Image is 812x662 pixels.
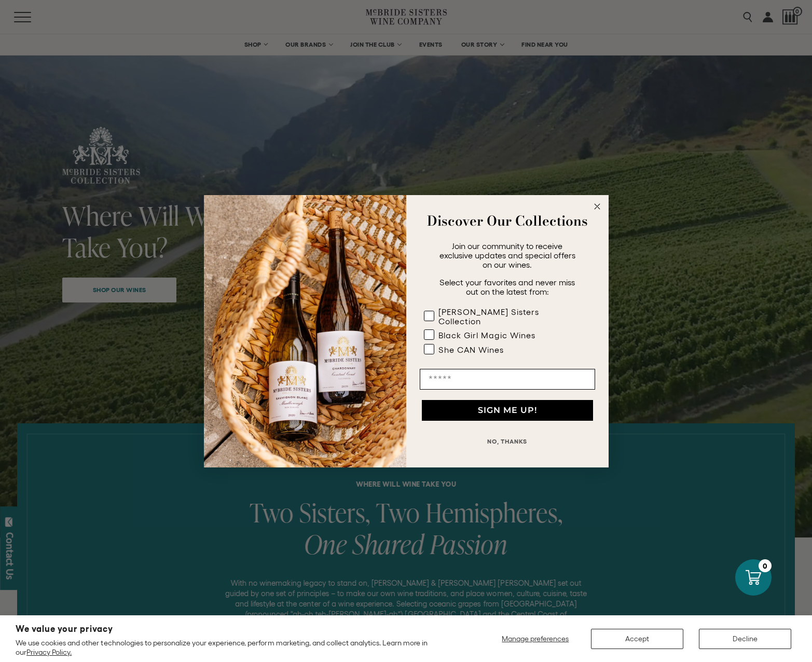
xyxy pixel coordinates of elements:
div: 0 [759,559,772,572]
strong: Discover Our Collections [427,211,588,231]
button: NO, THANKS [420,431,595,452]
button: Accept [591,629,683,649]
span: Select your favorites and never miss out on the latest from: [439,278,575,296]
span: Join our community to receive exclusive updates and special offers on our wines. [439,241,575,269]
div: She CAN Wines [438,345,504,354]
h2: We value your privacy [16,625,457,633]
a: Privacy Policy. [26,648,72,656]
div: Black Girl Magic Wines [438,330,535,340]
button: SIGN ME UP! [422,400,593,421]
img: 42653730-7e35-4af7-a99d-12bf478283cf.jpeg [204,195,406,467]
span: Manage preferences [502,635,569,643]
p: We use cookies and other technologies to personalize your experience, perform marketing, and coll... [16,638,457,657]
button: Manage preferences [496,629,575,649]
div: [PERSON_NAME] Sisters Collection [438,307,574,326]
button: Close dialog [591,200,603,213]
input: Email [420,369,595,390]
button: Decline [699,629,791,649]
